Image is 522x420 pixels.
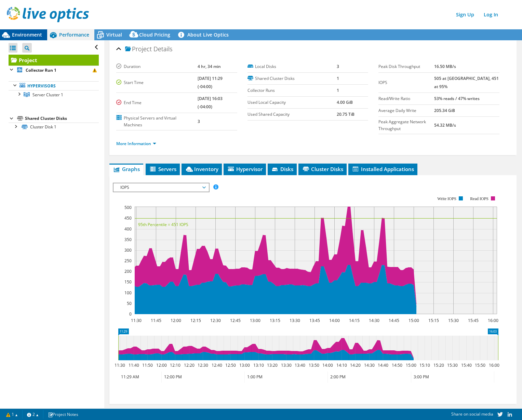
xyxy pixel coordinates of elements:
text: 16:00 [488,318,498,323]
text: 11:40 [129,362,139,368]
label: Local Disks [247,63,337,70]
b: 3 [198,118,200,124]
text: 13:10 [253,362,264,368]
b: 54.32 MB/s [434,122,456,128]
b: 1 [337,75,339,81]
a: About Live Optics [175,29,234,40]
span: Servers [149,166,176,172]
span: Inventory [185,166,218,172]
text: 11:45 [151,318,161,323]
label: Physical Servers and Virtual Machines [116,115,197,128]
b: 1 [337,87,339,93]
text: 14:00 [322,362,333,368]
b: Collector Run 1 [26,67,56,73]
label: Used Shared Capacity [247,111,337,118]
label: Collector Runs [247,87,337,94]
text: 12:30 [198,362,208,368]
text: 15:30 [447,362,458,368]
text: 15:00 [409,318,419,323]
label: Average Daily Write [378,107,434,114]
span: Disks [271,166,293,172]
text: 13:40 [295,362,305,368]
text: 150 [124,279,132,285]
text: 95th Percentile = 451 IOPS [138,222,188,227]
b: 16.50 MB/s [434,64,456,69]
text: 14:40 [378,362,388,368]
a: Collector Run 1 [9,66,99,74]
text: 13:30 [290,318,300,323]
text: 15:40 [461,362,472,368]
span: IOPS [117,183,205,192]
b: 4 hr, 34 min [198,64,221,69]
a: 1 [1,410,23,419]
text: 14:30 [369,318,379,323]
text: 400 [124,226,132,232]
text: 14:50 [392,362,402,368]
a: Project [9,55,99,66]
label: Shared Cluster Disks [247,75,337,82]
text: 14:30 [364,362,375,368]
a: 2 [22,410,43,419]
text: 14:15 [349,318,360,323]
text: 13:20 [267,362,278,368]
text: 300 [124,247,132,253]
a: Project Notes [43,410,83,419]
span: Installed Applications [352,166,414,172]
b: 4.00 GiB [337,99,353,105]
b: 505 at [GEOGRAPHIC_DATA], 451 at 95% [434,75,499,89]
text: 15:00 [406,362,416,368]
b: [DATE] 16:03 (-04:00) [198,96,223,110]
text: 100 [124,290,132,296]
a: More Information [116,141,156,146]
text: 15:50 [475,362,485,368]
label: Peak Aggregate Network Throughput [378,118,434,132]
text: 13:50 [309,362,319,368]
text: 13:15 [270,318,280,323]
text: 12:00 [156,362,167,368]
span: Server Cluster 1 [32,92,63,98]
div: Shared Cluster Disks [25,114,99,123]
span: Cluster Disks [302,166,343,172]
span: Environment [12,31,42,38]
img: live_optics_svg.svg [7,7,89,22]
label: IOPS [378,79,434,86]
text: 12:10 [170,362,180,368]
text: 15:45 [468,318,479,323]
text: 13:45 [309,318,320,323]
span: Hypervisor [227,166,263,172]
b: 20.75 TiB [337,111,354,117]
span: Details [153,45,172,53]
text: 500 [124,205,132,210]
text: 0 [129,311,132,317]
text: 250 [124,258,132,264]
a: Cluster Disk 1 [9,123,99,131]
text: 11:30 [115,362,125,368]
text: Read IOPS [470,196,489,201]
text: 16:00 [489,362,499,368]
b: 3 [337,64,339,69]
text: 14:45 [389,318,399,323]
text: 15:20 [433,362,444,368]
text: 12:40 [212,362,222,368]
a: Hypervisors [9,81,99,90]
text: 15:30 [448,318,459,323]
text: 12:30 [210,318,221,323]
label: End Time [116,99,197,106]
label: Duration [116,63,197,70]
text: 350 [124,237,132,242]
text: 12:15 [190,318,201,323]
b: 53% reads / 47% writes [434,96,480,101]
a: Log In [480,10,501,19]
a: Server Cluster 1 [9,90,99,99]
text: Write IOPS [438,196,457,201]
span: Cloud Pricing [139,31,170,38]
text: 15:10 [419,362,430,368]
label: Peak Disk Throughput [378,63,434,70]
text: 11:30 [131,318,142,323]
text: 14:20 [350,362,361,368]
text: 12:00 [171,318,181,323]
text: 450 [124,215,132,221]
text: 13:00 [250,318,260,323]
text: 14:10 [336,362,347,368]
label: Used Local Capacity [247,99,337,106]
